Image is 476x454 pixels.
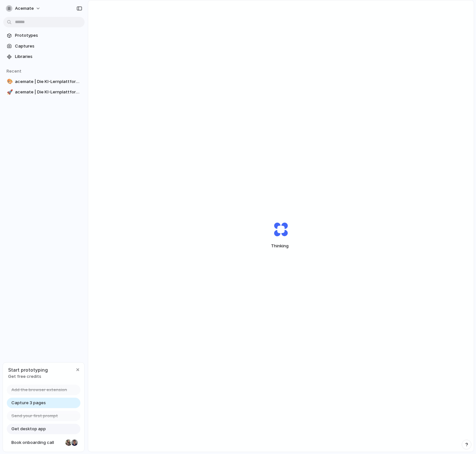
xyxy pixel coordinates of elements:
span: Book onboarding call [11,439,63,446]
a: Captures [3,41,85,51]
span: acemate | Die KI-Lernplattform für Studierende und Lehrende [15,78,82,85]
a: Get desktop app [7,424,80,434]
div: Christian Iacullo [71,439,78,447]
button: 🎨 [6,78,12,85]
span: Send your first prompt [11,413,58,419]
span: Libraries [15,53,82,60]
span: Capture 3 pages [11,400,46,406]
span: Get desktop app [11,426,46,432]
span: Captures [15,43,82,49]
a: Book onboarding call [7,437,80,448]
span: acemate | Die KI-Lernplattform für Studierende und Lehrende [15,89,82,95]
span: Thinking [259,243,304,249]
span: Get free credits [8,373,48,380]
span: Recent [7,68,21,74]
a: 🎨acemate | Die KI-Lernplattform für Studierende und Lehrende [3,77,85,87]
a: 🚀acemate | Die KI-Lernplattform für Studierende und Lehrende [3,87,85,97]
div: 🚀 [7,89,11,96]
span: Add the browser extension [11,387,67,393]
span: acemate [15,5,34,12]
button: 🚀 [6,89,12,95]
div: 🎨 [7,78,11,85]
span: Start prototyping [8,366,48,373]
a: Prototypes [3,31,85,40]
span: Prototypes [15,32,82,39]
a: Libraries [3,52,85,62]
div: Nicole Kubica [65,439,73,447]
button: acemate [3,3,44,14]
